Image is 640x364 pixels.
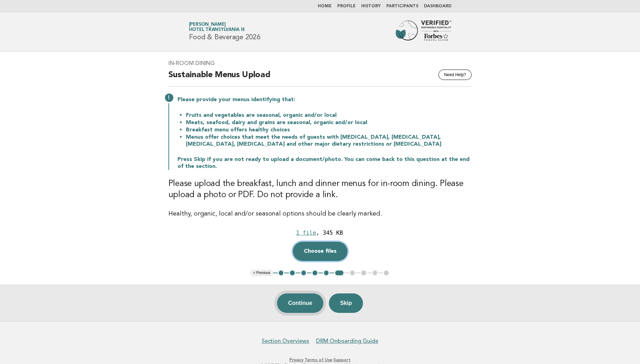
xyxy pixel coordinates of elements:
[438,70,472,80] button: Need Help?
[305,357,332,362] a: Terms of Use
[396,21,451,43] img: Forbes Travel Guide
[300,269,307,276] button: 3
[186,112,472,119] li: Fruits and vegetables are seasonal, organic and/or local
[177,96,472,103] p: Please provide your menus identifying that:
[177,156,472,170] p: Press Skip if you are not ready to upload a document/photo. You can come back to this question at...
[168,60,472,67] h3: In-Room Dining
[290,357,303,362] a: Privacy
[168,178,472,201] h3: Please upload the breakfast, lunch and dinner menus for in-room dining. Please upload a photo or ...
[189,22,245,32] a: [PERSON_NAME]Hotel Transylvania III
[386,4,418,8] a: Participants
[318,4,332,8] a: Home
[168,209,472,219] p: Healthy, organic, local and/or seasonal options should be clearly marked.
[186,126,472,134] li: Breakfast menu offers healthy choices
[186,119,472,126] li: Meats, seafood, dairy and grains are seasonal, organic and/or local
[107,357,533,363] p: · ·
[250,269,273,276] button: < Previous
[289,269,296,276] button: 2
[189,28,245,32] span: Hotel Transylvania III
[424,4,451,8] a: Dashboard
[316,229,343,236] div: , 345 KB
[186,134,472,148] li: Menus offer choices that meet the needs of guests with [MEDICAL_DATA], [MEDICAL_DATA], [MEDICAL_D...
[333,357,350,362] a: Support
[277,293,323,313] button: Continue
[311,269,318,276] button: 4
[293,242,348,261] button: Choose files
[316,338,378,345] a: DRM Onboarding Guide
[323,269,330,276] button: 5
[168,70,472,87] h2: Sustainable Menus Upload
[334,269,344,276] button: 6
[189,23,260,41] h1: Food & Beverage 2026
[262,338,309,345] a: Section Overviews
[329,293,363,313] button: Skip
[337,4,356,8] a: Profile
[296,229,316,236] div: 1 file
[278,269,285,276] button: 1
[361,4,381,8] a: History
